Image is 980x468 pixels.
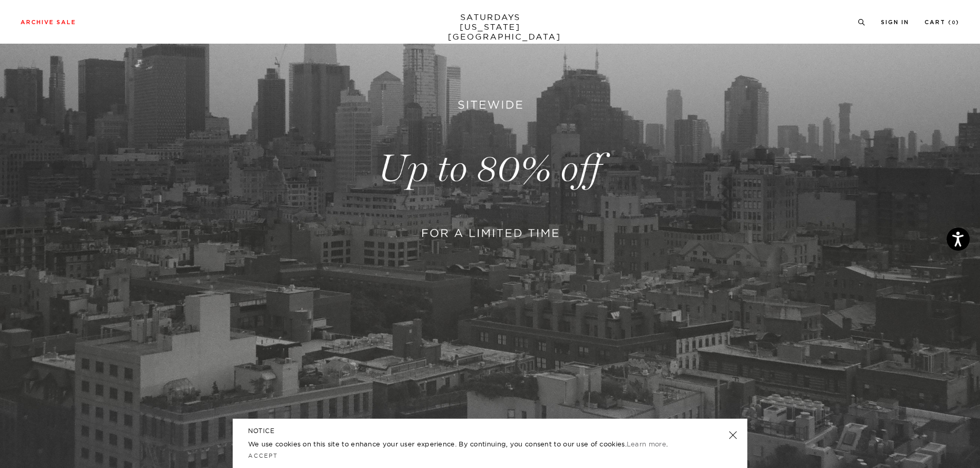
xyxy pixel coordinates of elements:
[448,12,533,42] a: SATURDAYS[US_STATE][GEOGRAPHIC_DATA]
[952,21,956,25] small: 0
[881,20,909,25] a: Sign In
[248,452,278,459] a: Accept
[248,426,732,436] h5: NOTICE
[925,20,959,25] a: Cart (0)
[627,440,666,448] a: Learn more
[21,20,76,25] a: Archive Sale
[248,439,695,449] p: We use cookies on this site to enhance your user experience. By continuing, you consent to our us...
